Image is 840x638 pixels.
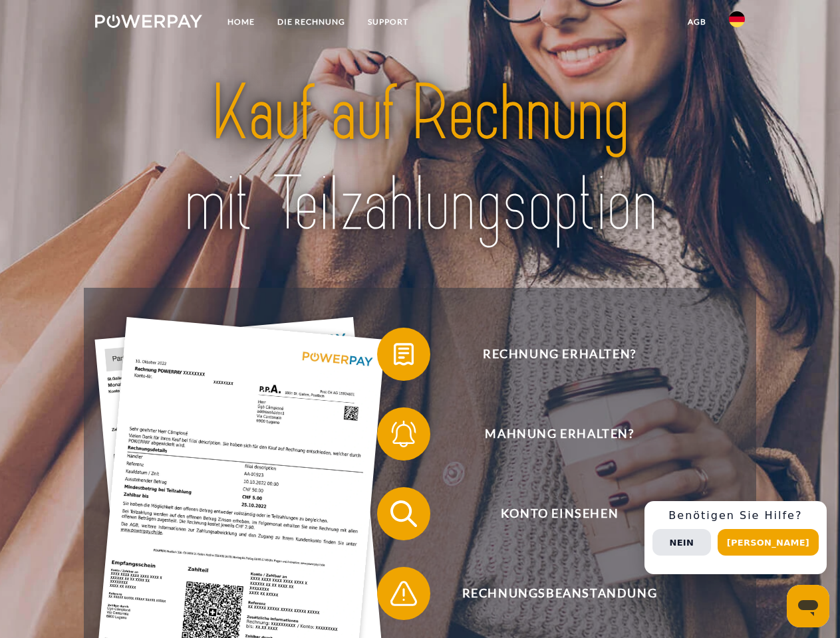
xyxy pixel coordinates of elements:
button: Nein [652,529,711,556]
img: logo-powerpay-white.svg [95,15,202,28]
img: qb_bill.svg [387,338,420,371]
span: Mahnung erhalten? [396,407,722,461]
img: qb_search.svg [387,497,420,530]
a: agb [676,10,718,34]
span: Rechnung erhalten? [396,328,722,381]
button: Rechnung erhalten? [377,328,723,381]
span: Konto einsehen [396,487,722,540]
button: Konto einsehen [377,487,723,540]
img: qb_bell.svg [387,417,420,451]
img: title-powerpay_de.svg [127,64,713,255]
img: qb_warning.svg [387,577,420,610]
span: Rechnungsbeanstandung [396,567,722,620]
div: Schnellhilfe [644,501,827,574]
img: de [729,11,745,27]
a: DIE RECHNUNG [266,10,356,34]
button: Rechnungsbeanstandung [377,567,723,620]
h3: Benötigen Sie Hilfe? [652,509,819,522]
a: SUPPORT [356,10,420,34]
a: Home [216,10,266,34]
button: [PERSON_NAME] [718,529,819,556]
iframe: Schaltfläche zum Öffnen des Messaging-Fensters [787,585,829,627]
button: Mahnung erhalten? [377,407,723,461]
